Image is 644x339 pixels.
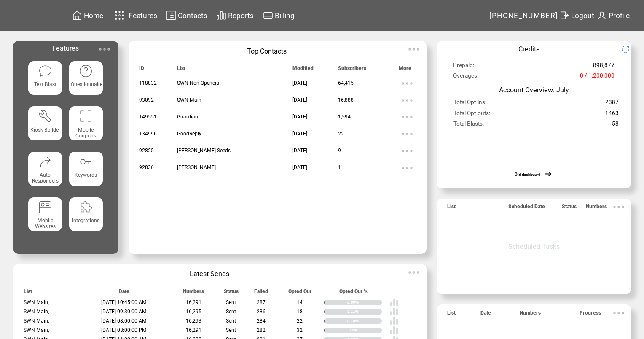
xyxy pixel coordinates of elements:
[24,318,49,324] span: SWN Main,
[75,172,97,178] span: Keywords
[609,11,630,20] span: Profile
[263,10,273,21] img: creidtcard.svg
[292,97,307,103] span: [DATE]
[453,99,486,109] span: Total Opt-ins:
[399,109,416,126] img: ellypsis.svg
[480,310,491,320] span: Date
[571,11,594,20] span: Logout
[72,10,82,21] img: home.svg
[580,310,601,320] span: Progress
[405,41,422,58] img: ellypsis.svg
[399,159,416,176] img: ellypsis.svg
[129,11,157,20] span: Features
[612,120,619,131] span: 58
[165,9,209,22] a: Contacts
[226,299,236,305] span: Sent
[71,81,102,87] span: Questionnaire
[515,172,540,177] a: Old dashboard
[101,299,147,305] span: [DATE] 10:45:00 AM
[586,204,607,213] span: Numbers
[177,164,216,170] span: [PERSON_NAME]
[508,242,560,250] span: Scheduled Tasks
[79,64,93,78] img: questionnaire.svg
[24,309,49,315] span: SWN Main,
[139,114,157,120] span: 149551
[247,47,287,55] span: Top Contacts
[338,80,354,86] span: 64,415
[399,75,416,92] img: ellypsis.svg
[389,316,399,326] img: poll%20-%20white.svg
[101,318,147,324] span: [DATE] 08:00:00 AM
[35,218,56,229] span: Mobile Websites
[262,9,296,22] a: Billing
[348,328,382,333] div: 0.2%
[580,72,614,83] span: 0 / 1,200,000
[297,318,303,324] span: 22
[399,92,416,109] img: ellypsis.svg
[38,109,52,123] img: tool%201.svg
[399,126,416,143] img: ellypsis.svg
[119,288,129,298] span: Date
[71,9,105,22] a: Home
[30,127,60,133] span: Kiosk Builder
[38,200,52,214] img: mobile-websites.svg
[177,65,185,75] span: List
[597,10,607,21] img: profile.svg
[216,10,226,21] img: chart.svg
[24,299,49,305] span: SWN Main,
[101,309,147,315] span: [DATE] 09:30:00 AM
[177,80,219,86] span: SWN Non-Openers
[257,299,266,305] span: 287
[38,64,52,78] img: text-blast.svg
[79,109,93,123] img: coupons.svg
[69,106,103,145] a: Mobile Coupons
[339,288,368,298] span: Opted Out %
[226,309,236,315] span: Sent
[257,318,266,324] span: 284
[139,164,154,170] span: 92836
[215,9,255,22] a: Reports
[139,80,157,86] span: 118832
[447,204,456,213] span: List
[593,62,614,72] span: 898,877
[38,155,52,169] img: auto-responders.svg
[28,61,62,100] a: Text Blast
[389,298,399,307] img: poll%20-%20white.svg
[275,11,295,20] span: Billing
[292,80,307,86] span: [DATE]
[112,8,127,22] img: features.svg
[177,114,198,120] span: Guardian
[186,327,201,333] span: 16,291
[72,218,99,223] span: Integrations
[338,131,344,137] span: 22
[518,45,539,53] span: Credits
[178,11,207,20] span: Contacts
[139,131,157,137] span: 134996
[224,288,239,298] span: Status
[562,204,577,213] span: Status
[288,288,311,298] span: Opted Out
[292,164,307,170] span: [DATE]
[69,197,103,236] a: Integrations
[79,200,93,214] img: integrations.svg
[183,288,204,298] span: Numbers
[453,62,474,72] span: Prepaid:
[69,152,103,191] a: Keywords
[226,327,236,333] span: Sent
[338,65,366,75] span: Subscribers
[32,172,59,184] span: Auto Responders
[338,97,354,103] span: 16,888
[177,131,201,137] span: GoodReply
[79,155,93,169] img: keywords.svg
[292,65,314,75] span: Modified
[228,11,254,20] span: Reports
[499,86,569,94] span: Account Overview: July
[111,7,158,24] a: Features
[292,114,307,120] span: [DATE]
[605,110,619,120] span: 1463
[405,264,422,281] img: ellypsis.svg
[338,148,341,153] span: 9
[257,309,266,315] span: 286
[186,318,201,324] span: 16,293
[297,309,303,315] span: 18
